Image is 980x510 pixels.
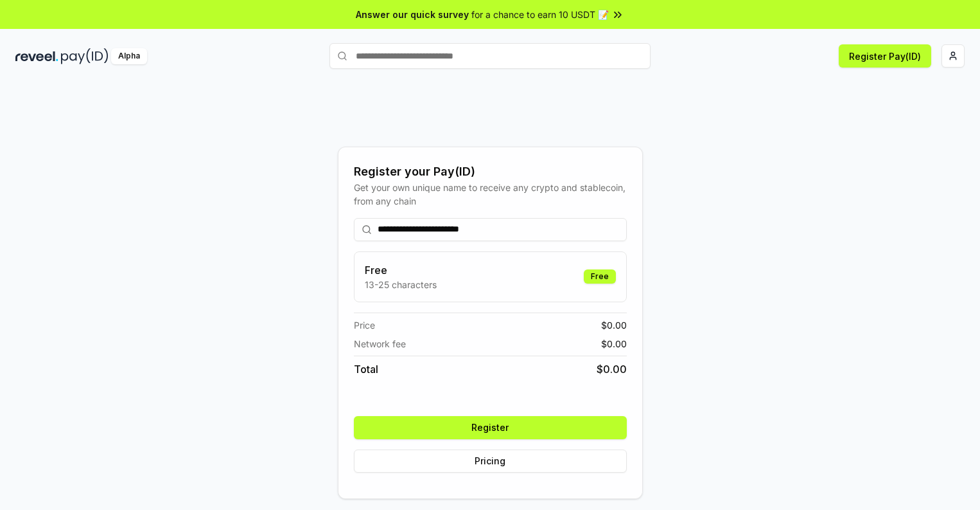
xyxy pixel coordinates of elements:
[365,262,437,278] h3: Free
[601,337,627,351] span: $ 0.00
[354,416,627,439] button: Register
[584,269,616,284] div: Free
[471,8,609,21] span: for a chance to earn 10 USDT 📝
[354,163,627,181] div: Register your Pay(ID)
[597,361,627,377] span: $ 0.00
[601,318,627,332] span: $ 0.00
[354,361,378,377] span: Total
[15,48,58,64] img: reveel_dark
[354,337,406,351] span: Network fee
[354,450,627,473] button: Pricing
[354,181,627,208] div: Get your own unique name to receive any crypto and stablecoin, from any chain
[61,48,109,64] img: pay_id
[365,278,437,291] p: 13-25 characters
[356,8,469,21] span: Answer our quick survey
[354,318,375,332] span: Price
[839,44,931,68] button: Register Pay(ID)
[111,48,147,64] div: Alpha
